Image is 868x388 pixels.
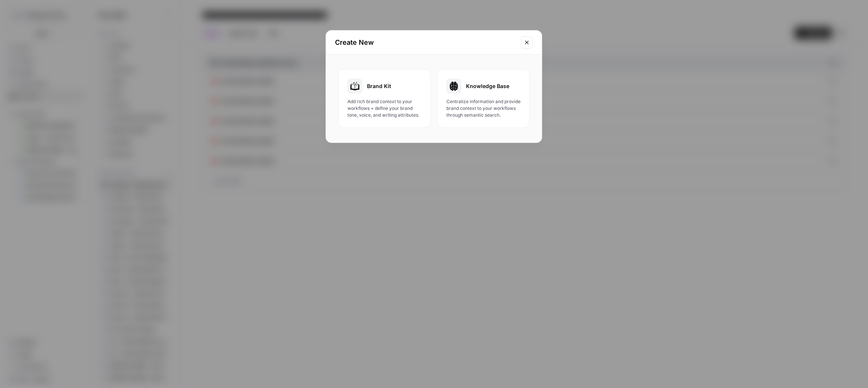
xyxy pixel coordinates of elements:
button: Knowledge BaseCentralize information and provide brand context to your workflows through semantic... [437,69,530,128]
h2: Create New [335,37,516,48]
span: Centralize information and provide brand context to your workflows through semantic search. [446,98,521,119]
button: Brand KitAdd rich brand context to your workflows + define your brand tone, voice, and writing at... [338,69,431,128]
span: Knowledge Base [466,82,509,90]
button: Close modal [521,37,533,49]
span: Brand Kit [367,82,391,90]
span: Add rich brand context to your workflows + define your brand tone, voice, and writing attributes. [347,98,422,119]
